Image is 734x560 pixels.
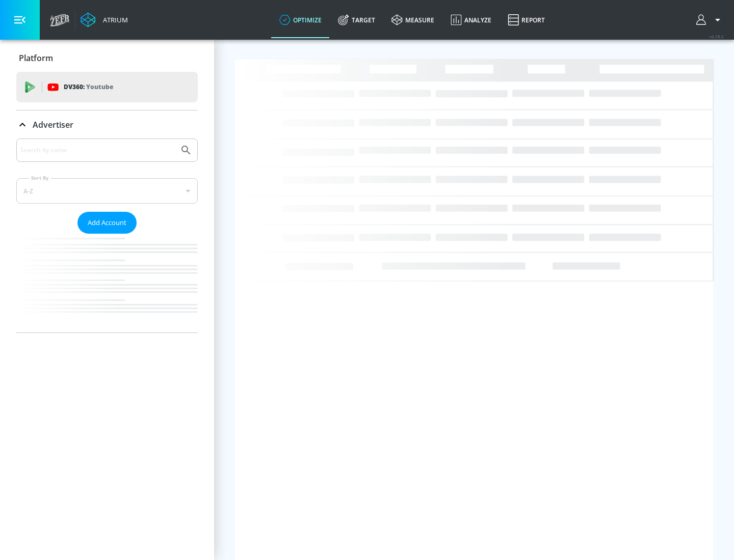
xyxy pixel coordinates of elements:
[383,2,442,38] a: measure
[64,81,113,93] p: DV360:
[330,2,383,38] a: Target
[16,234,198,332] nav: list of Advertiser
[16,138,198,332] div: Advertiser
[16,72,198,102] div: DV360: Youtube
[710,34,724,39] span: v 4.28.0
[500,2,553,38] a: Report
[33,119,73,130] p: Advertiser
[19,52,53,64] p: Platform
[99,15,128,24] div: Atrium
[77,212,137,234] button: Add Account
[29,175,51,181] label: Sort By
[88,217,126,229] span: Add Account
[442,2,500,38] a: Analyze
[16,110,198,139] div: Advertiser
[16,178,198,204] div: A-Z
[81,12,128,27] a: Atrium
[271,2,330,38] a: optimize
[20,144,175,157] input: Search by name
[86,81,113,92] p: Youtube
[16,44,198,72] div: Platform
